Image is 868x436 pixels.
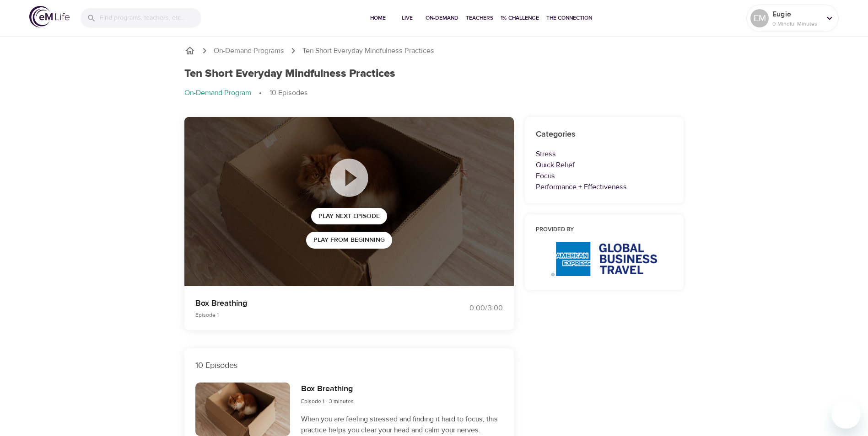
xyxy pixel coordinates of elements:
span: Home [367,13,389,23]
nav: breadcrumb [184,88,684,99]
input: Find programs, teachers, etc... [100,8,201,28]
nav: breadcrumb [184,45,684,56]
p: Quick Relief [536,160,673,170]
p: When you are feeling stressed and finding it hard to focus, this practice helps you clear your he... [301,414,502,436]
h6: Box Breathing [301,383,354,396]
span: Play from beginning [313,234,385,246]
div: EM [750,9,769,27]
h1: Ten Short Everyday Mindfulness Practices [184,67,395,80]
p: Stress [536,149,673,160]
img: logo [29,6,70,27]
p: 10 Episodes [270,88,308,98]
button: Play from beginning [306,232,392,249]
p: 0 Mindful Minutes [772,20,821,28]
a: On-Demand Programs [214,46,284,56]
p: Ten Short Everyday Mindfulness Practices [302,46,434,56]
span: On-Demand [426,13,458,23]
p: 10 Episodes [195,359,503,372]
p: Eugie [772,9,821,20]
iframe: Button to launch messaging window [831,399,861,429]
p: Performance + Effectiveness [536,181,673,192]
button: Play Next Episode [311,208,387,225]
h6: Categories [536,128,673,141]
p: Episode 1 [195,311,423,319]
h6: Provided by [536,225,673,235]
p: On-Demand Program [184,88,251,98]
span: Live [396,13,418,23]
p: Focus [536,170,673,181]
span: Play Next Episode [318,211,380,222]
img: AmEx%20GBT%20logo.png [551,242,657,276]
span: The Connection [546,13,592,23]
p: Box Breathing [195,297,423,309]
span: 1% Challenge [501,13,539,23]
span: Teachers [466,13,493,23]
span: Episode 1 - 3 minutes [301,398,354,405]
div: 0:00 / 3:00 [434,303,503,314]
